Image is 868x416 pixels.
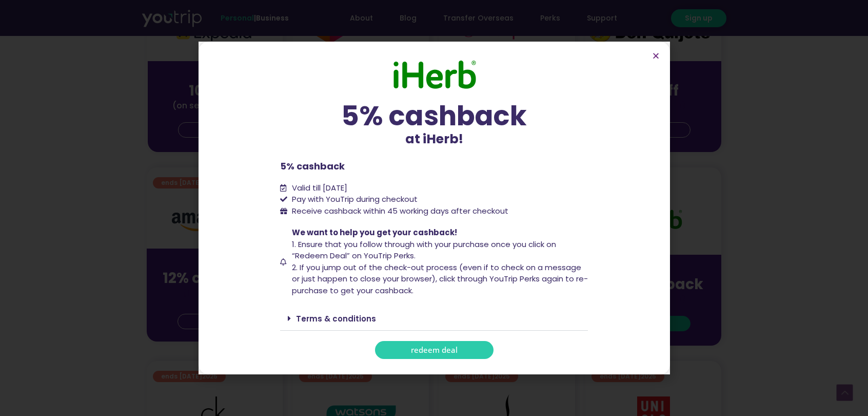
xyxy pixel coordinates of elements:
span: 1. Ensure that you follow through with your purchase once you click on “Redeem Deal” on YouTrip P... [292,239,556,261]
div: 5% cashback [280,102,588,129]
div: Terms & conditions [280,307,588,331]
p: 5% cashback [280,159,588,173]
a: Close [652,52,660,60]
div: at iHerb! [280,102,588,149]
a: redeem deal [375,341,494,359]
span: Pay with YouTrip during checkout [289,194,418,205]
span: Valid till [DATE] [289,182,347,194]
a: Terms & conditions [296,313,376,324]
span: redeem deal [411,346,458,354]
span: 2. If you jump out of the check-out process (even if to check on a message or just happen to clos... [292,262,588,296]
span: We want to help you get your cashback! [292,227,457,238]
span: Receive cashback within 45 working days after checkout [289,205,508,217]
